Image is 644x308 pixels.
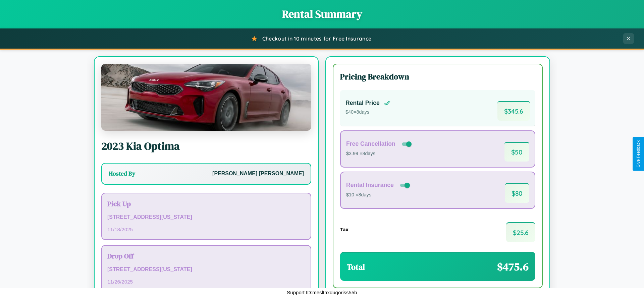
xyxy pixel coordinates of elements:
p: Support ID: mesltnxduqoriss55b [287,288,357,297]
span: Checkout in 10 minutes for Free Insurance [262,35,371,42]
p: $ 40 × 8 days [345,108,390,117]
span: $ 25.6 [506,222,535,242]
p: $10 × 8 days [346,191,411,199]
h4: Tax [340,227,348,232]
h3: Hosted By [109,170,135,178]
span: $ 80 [505,183,529,203]
h1: Rental Summary [7,7,637,21]
h3: Pricing Breakdown [340,71,535,82]
h3: Drop Off [107,251,305,261]
h4: Free Cancellation [346,140,395,147]
h4: Rental Price [345,100,380,107]
p: [STREET_ADDRESS][US_STATE] [107,265,305,274]
p: [STREET_ADDRESS][US_STATE] [107,212,305,222]
span: $ 475.6 [497,259,529,274]
h4: Rental Insurance [346,182,394,189]
p: [PERSON_NAME] [PERSON_NAME] [212,169,304,179]
p: $3.99 × 8 days [346,149,413,158]
h3: Pick Up [107,199,305,208]
span: $ 50 [504,142,529,162]
p: 11 / 26 / 2025 [107,277,305,286]
p: 11 / 18 / 2025 [107,225,305,234]
div: Give Feedback [636,140,641,168]
h2: 2023 Kia Optima [101,139,311,153]
span: $ 345.6 [497,101,530,121]
h3: Total [347,261,365,272]
img: Kia Optima [101,64,311,131]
